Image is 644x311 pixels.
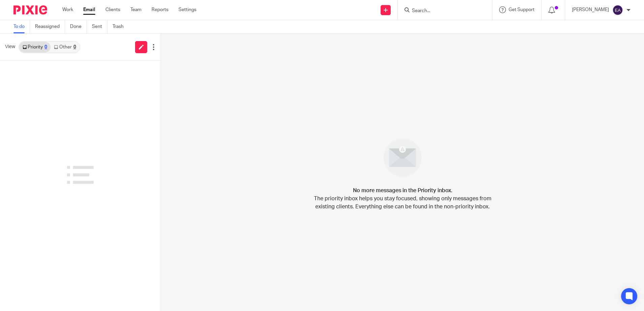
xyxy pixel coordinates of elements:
[179,6,196,13] a: Settings
[572,6,609,13] p: [PERSON_NAME]
[35,20,65,33] a: Reassigned
[130,6,141,13] a: Team
[73,45,76,49] div: 0
[379,134,426,181] img: image
[411,8,472,14] input: Search
[112,20,129,33] a: Trash
[105,6,120,13] a: Clients
[62,6,73,13] a: Work
[70,20,87,33] a: Done
[83,6,95,13] a: Email
[313,195,492,211] p: The priority inbox helps you stay focused, showing only messages from existing clients. Everythin...
[612,5,623,15] img: svg%3E
[44,45,47,49] div: 0
[509,7,535,12] span: Get Support
[92,20,107,33] a: Sent
[13,20,30,33] a: To do
[13,5,47,14] img: Pixie
[5,43,15,50] span: View
[152,6,168,13] a: Reports
[51,42,79,53] a: Other0
[19,42,51,53] a: Priority0
[353,186,452,195] h4: No more messages in the Priority inbox.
